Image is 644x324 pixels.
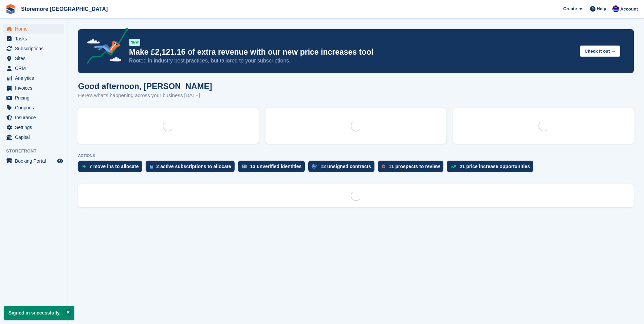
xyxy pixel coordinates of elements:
[157,164,231,169] div: 2 active subscriptions to allocate
[382,164,385,168] img: prospect-51fa495bee0391a8d652442698ab0144808aea92771e9ea1ae160a38d050c398.svg
[15,103,56,112] span: Coupons
[15,44,56,53] span: Subscriptions
[18,3,110,15] a: Storemore [GEOGRAPHIC_DATA]
[451,165,456,168] img: price_increase_opportunities-93ffe204e8149a01c8c9dc8f82e8f89637d9d84a8eef4429ea346261dce0b2c0.svg
[378,161,447,176] a: 11 prospects to review
[563,5,577,12] span: Create
[56,157,64,165] a: Preview store
[3,64,64,73] a: menu
[15,83,56,93] span: Invoices
[5,4,16,14] img: stora-icon-8386f47178a22dfd0bd8f6a31ec36ba5ce8667c1dd55bd0f319d3a0aa187defe.svg
[3,103,64,112] a: menu
[129,39,140,46] div: NEW
[15,54,56,63] span: Sites
[447,161,537,176] a: 21 price increase opportunities
[3,93,64,103] a: menu
[15,132,56,142] span: Capital
[3,113,64,122] a: menu
[6,148,68,155] span: Storefront
[78,161,146,176] a: 7 move ins to allocate
[3,123,64,132] a: menu
[3,73,64,83] a: menu
[15,113,56,122] span: Insurance
[129,57,574,65] p: Rooted in industry best practices, but tailored to your subscriptions.
[3,34,64,43] a: menu
[3,132,64,142] a: menu
[78,154,634,158] p: ACTIONS
[82,164,86,168] img: move_ins_to_allocate_icon-fdf77a2bb77ea45bf5b3d319d69a93e2d87916cf1d5bf7949dd705db3b84f3ca.svg
[3,83,64,93] a: menu
[4,306,74,320] p: Signed in successfully.
[78,82,212,91] h1: Good afternoon, [PERSON_NAME]
[3,44,64,53] a: menu
[312,164,317,168] img: contract_signature_icon-13c848040528278c33f63329250d36e43548de30e8caae1d1a13099fd9432cc5.svg
[15,24,56,34] span: Home
[389,164,440,169] div: 11 prospects to review
[250,164,302,169] div: 13 unverified identities
[150,164,153,169] img: active_subscription_to_allocate_icon-d502201f5373d7db506a760aba3b589e785aa758c864c3986d89f69b8ff3...
[238,161,309,176] a: 13 unverified identities
[129,47,574,57] p: Make £2,121.16 of extra revenue with our new price increases tool
[3,24,64,34] a: menu
[81,28,129,66] img: price-adjustments-announcement-icon-8257ccfd72463d97f412b2fc003d46551f7dbcb40ab6d574587a9cd5c0d94...
[597,5,606,12] span: Help
[308,161,378,176] a: 12 unsigned contracts
[3,54,64,63] a: menu
[89,164,139,169] div: 7 move ins to allocate
[3,156,64,166] a: menu
[15,156,56,166] span: Booking Portal
[460,164,530,169] div: 21 price increase opportunities
[15,64,56,73] span: CRM
[15,73,56,83] span: Analytics
[580,46,620,57] button: Check it out →
[612,5,619,12] img: Angela
[15,123,56,132] span: Settings
[620,6,638,13] span: Account
[146,161,238,176] a: 2 active subscriptions to allocate
[78,92,212,100] p: Here's what's happening across your business [DATE]
[15,93,56,103] span: Pricing
[320,164,371,169] div: 12 unsigned contracts
[242,164,247,168] img: verify_identity-adf6edd0f0f0b5bbfe63781bf79b02c33cf7c696d77639b501bdc392416b5a36.svg
[15,34,56,43] span: Tasks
